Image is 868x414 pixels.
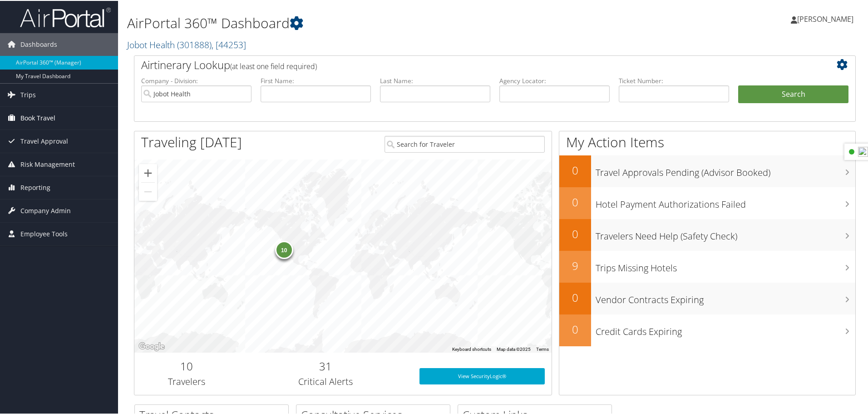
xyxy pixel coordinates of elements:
[559,162,591,177] h2: 0
[141,358,232,373] h2: 10
[127,13,617,32] h1: AirPortal 360™ Dashboard
[139,182,157,200] button: Zoom out
[559,282,855,314] a: 0Vendor Contracts Expiring
[212,38,246,50] span: , [ 44253 ]
[559,314,855,345] a: 0Credit Cards Expiring
[246,374,406,387] h3: Critical Alerts
[596,193,855,210] h3: Hotel Payment Authorizations Failed
[559,186,855,218] a: 0Hotel Payment Authorizations Failed
[137,340,167,352] a: Open this area in Google Maps (opens a new window)
[497,346,531,351] span: Map data ©2025
[20,32,57,55] span: Dashboards
[20,83,36,105] span: Trips
[499,75,610,85] label: Agency Locator:
[139,163,157,181] button: Zoom in
[559,250,855,282] a: 9Trips Missing Hotels
[261,75,371,85] label: First Name:
[141,75,252,85] label: Company - Division:
[559,257,591,273] h2: 9
[419,367,545,384] a: View SecurityLogic®
[246,358,406,373] h2: 31
[20,129,68,152] span: Travel Approval
[559,289,591,304] h2: 0
[137,340,167,352] img: Google
[596,256,855,274] h3: Trips Missing Hotels
[20,152,75,175] span: Risk Management
[20,106,55,129] span: Book Travel
[20,222,68,244] span: Employee Tools
[559,132,855,151] h1: My Action Items
[20,199,71,221] span: Company Admin
[385,135,545,152] input: Search for Traveler
[141,56,789,72] h2: Airtinerary Lookup
[738,85,848,103] button: Search
[559,155,855,186] a: 0Travel Approvals Pending (Advisor Booked)
[596,320,855,337] h3: Credit Cards Expiring
[596,161,855,178] h3: Travel Approvals Pending (Advisor Booked)
[141,132,242,151] h1: Traveling [DATE]
[177,38,212,50] span: ( 301888 )
[559,218,855,250] a: 0Travelers Need Help (Safety Check)
[452,345,491,352] button: Keyboard shortcuts
[596,288,855,305] h3: Vendor Contracts Expiring
[536,346,549,351] a: Terms (opens in new tab)
[559,194,591,209] h2: 0
[559,321,591,336] h2: 0
[230,60,317,70] span: (at least one field required)
[20,6,111,27] img: airportal-logo.png
[559,225,591,241] h2: 0
[619,75,729,85] label: Ticket Number:
[20,175,50,198] span: Reporting
[380,75,490,85] label: Last Name:
[596,224,855,242] h3: Travelers Need Help (Safety Check)
[141,374,232,387] h3: Travelers
[791,5,863,32] a: [PERSON_NAME]
[797,13,853,23] span: [PERSON_NAME]
[275,239,293,258] div: 10
[127,38,246,50] a: Jobot Health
